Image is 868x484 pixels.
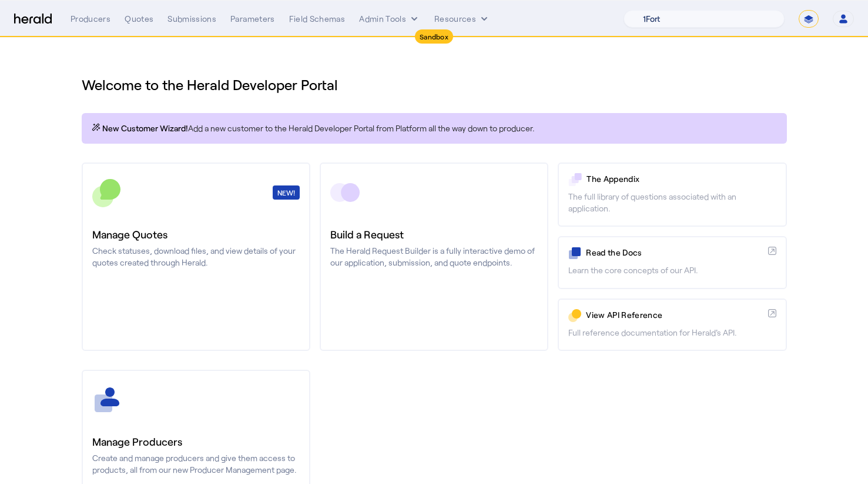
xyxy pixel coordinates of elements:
[167,13,216,25] div: Submissions
[14,14,52,25] img: Herald Logo
[289,13,346,25] div: Field Schemas
[558,236,786,289] a: Read the DocsLearn the core concepts of our API.
[125,13,153,25] div: Quotes
[558,163,786,227] a: The AppendixThe full library of questions associated with an application.
[568,264,776,276] p: Learn the core concepts of our API.
[568,327,776,339] p: Full reference documentation for Herald's API.
[587,173,776,185] p: The Appendix
[91,122,777,134] p: Add a new customer to the Herald Developer Portal from Platform all the way down to producer.
[415,29,453,44] div: Sandbox
[359,13,420,25] button: internal dropdown menu
[273,185,300,200] div: NEW!
[558,299,786,351] a: View API ReferenceFull reference documentation for Herald's API.
[102,122,188,134] span: New Customer Wizard!
[586,247,763,258] p: Read the Docs
[82,75,787,94] h1: Welcome to the Herald Developer Portal
[230,13,275,25] div: Parameters
[92,433,300,450] h3: Manage Producers
[92,452,300,476] p: Create and manage producers and give them access to products, all from our new Producer Managemen...
[82,163,310,351] a: NEW!Manage QuotesCheck statuses, download files, and view details of your quotes created through ...
[330,245,538,268] p: The Herald Request Builder is a fully interactive demo of our application, submission, and quote ...
[434,13,490,25] button: Resources dropdown menu
[320,163,548,351] a: Build a RequestThe Herald Request Builder is a fully interactive demo of our application, submiss...
[92,245,300,268] p: Check statuses, download files, and view details of your quotes created through Herald.
[568,191,776,214] p: The full library of questions associated with an application.
[71,13,110,25] div: Producers
[92,226,300,243] h3: Manage Quotes
[586,309,763,321] p: View API Reference
[330,226,538,243] h3: Build a Request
